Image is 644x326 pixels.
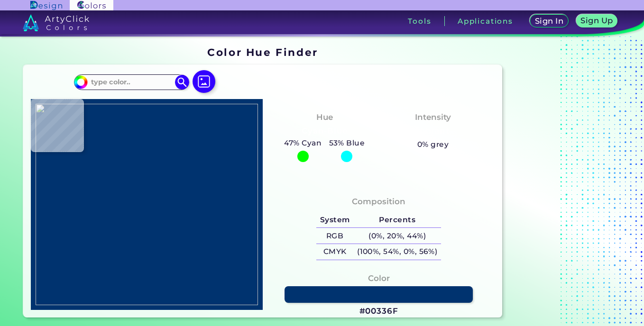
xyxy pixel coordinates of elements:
[207,45,318,59] h1: Color Hue Finder
[458,18,513,25] h3: Applications
[506,43,625,234] iframe: Advertisement
[353,212,441,228] h5: Percents
[368,272,390,285] h4: Color
[316,110,333,124] h4: Hue
[87,76,175,89] input: type color..
[353,244,441,260] h5: (100%, 54%, 0%, 56%)
[352,195,405,208] h4: Composition
[415,110,451,124] h4: Intensity
[36,104,258,305] img: 95ea0905-9ba8-43b6-8576-f026cddecffe
[353,228,441,244] h5: (0%, 20%, 44%)
[417,138,449,151] h5: 0% grey
[413,126,454,137] h3: Vibrant
[193,70,215,93] img: icon picture
[281,137,325,149] h5: 47% Cyan
[23,14,90,31] img: logo_artyclick_colors_white.svg
[30,1,62,10] img: ArtyClick Design logo
[580,17,614,25] h5: Sign Up
[575,14,619,28] a: Sign Up
[316,228,353,244] h5: RGB
[175,75,189,89] img: icon search
[408,18,431,25] h3: Tools
[298,126,351,137] h3: Cyan-Blue
[325,137,368,149] h5: 53% Blue
[359,306,398,317] h3: #00336F
[529,14,569,28] a: Sign In
[316,244,353,260] h5: CMYK
[534,17,564,25] h5: Sign In
[316,212,353,228] h5: System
